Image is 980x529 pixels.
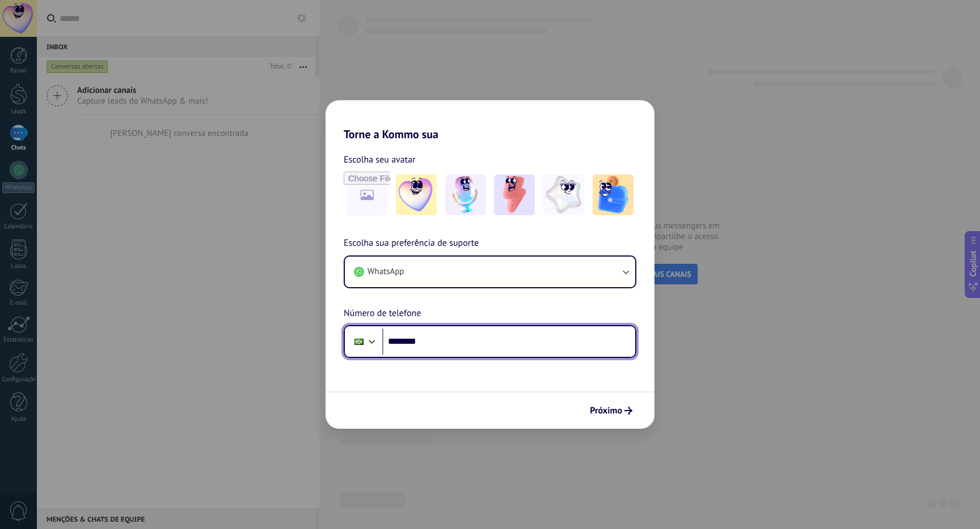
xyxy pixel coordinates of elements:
img: -4.jpeg [543,174,584,215]
button: WhatsApp [345,257,635,287]
span: WhatsApp [367,266,404,278]
img: -1.jpeg [396,174,437,215]
img: -2.jpeg [445,174,486,215]
span: Escolha seu avatar [344,152,416,167]
div: Brazil: + 55 [348,330,370,353]
h2: Torne a Kommo sua [326,100,654,141]
span: Próximo [590,407,622,415]
span: Escolha sua preferência de suporte [344,236,479,251]
span: Número de telefone [344,306,421,321]
button: Próximo [585,401,637,420]
img: -5.jpeg [593,174,633,215]
img: -3.jpeg [494,174,535,215]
